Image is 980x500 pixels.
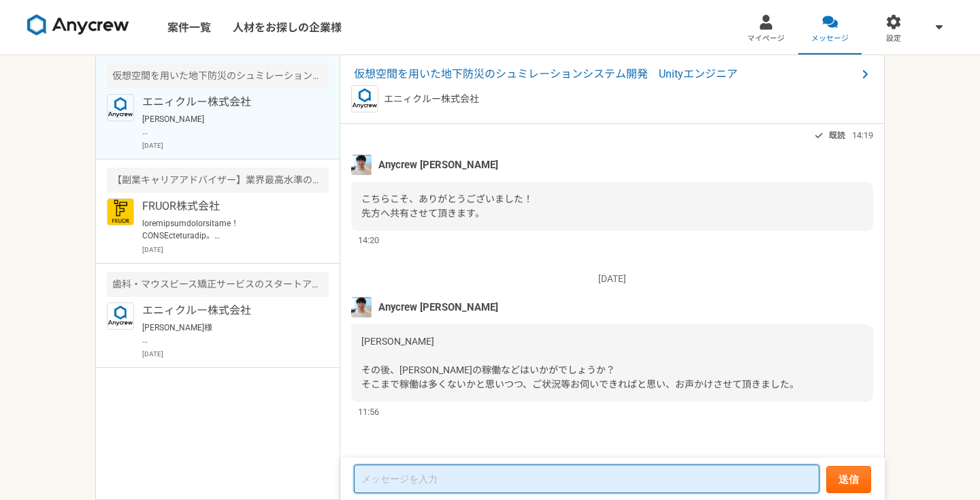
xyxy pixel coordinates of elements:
span: マイページ [747,33,785,44]
div: 歯科・マウスピース矯正サービスのスタートアップ WEBエンジニア [107,272,329,297]
span: こちらこそ、ありがとうございました！ 先方へ共有させて頂きます。 [361,193,533,219]
p: [PERSON_NAME]様 承知致しました！ ご確認よろしくお願い致します。 [142,322,310,346]
img: logo_text_blue_01.png [107,302,134,330]
span: 11:56 [358,405,379,418]
p: [DATE] [142,245,329,255]
img: FRUOR%E3%83%AD%E3%82%B3%E3%82%99.png [107,198,134,225]
span: [PERSON_NAME] その後、[PERSON_NAME]の稼働などはいかがでしょうか？ そこまで稼働は多くないかと思いつつ、ご状況等お伺いできればと思い、お声かけさせて頂きました。 [361,336,799,390]
span: 設定 [886,33,901,44]
div: 仮想空間を用いた地下防災のシュミレーションシステム開発 Unityエンジニア [107,63,329,89]
img: 8DqYSo04kwAAAAASUVORK5CYII= [27,14,129,36]
img: %E3%83%95%E3%82%9A%E3%83%AD%E3%83%95%E3%82%A3%E3%83%BC%E3%83%AB%E7%94%BB%E5%83%8F%E3%81%AE%E3%82%... [351,297,372,317]
span: メッセージ [811,33,849,44]
p: FRUOR株式会社 [142,198,310,215]
p: [DATE] [351,272,873,286]
p: エニィクルー株式会社 [142,302,310,319]
div: 【副業キャリアアドバイザー】業界最高水準の報酬率で還元します！ [107,168,329,193]
span: 既読 [829,127,845,144]
p: エニィクルー株式会社 [384,92,479,106]
span: Anycrew [PERSON_NAME] [378,157,498,172]
p: エニィクルー株式会社 [142,94,310,110]
p: [PERSON_NAME] その後、[PERSON_NAME]の稼働などはいかがでしょうか？ そこまで稼働は多くないかと思いつつ、ご状況等お伺いできればと思い、お声かけさせて頂きました。 [142,113,310,138]
span: 14:19 [852,129,873,142]
button: 送信 [826,466,871,493]
span: 14:20 [358,234,379,247]
span: 仮想空間を用いた地下防災のシュミレーションシステム開発 Unityエンジニア [354,66,857,82]
p: loremipsumdolorsitame！ CONSEcteturadip。 elitseddoeius、temporincididuntutlaboreetdol。 magnaaliquae... [142,217,310,242]
img: logo_text_blue_01.png [107,94,134,121]
p: [DATE] [142,349,329,359]
span: Anycrew [PERSON_NAME] [378,300,498,315]
img: logo_text_blue_01.png [351,85,378,112]
img: %E3%83%95%E3%82%9A%E3%83%AD%E3%83%95%E3%82%A3%E3%83%BC%E3%83%AB%E7%94%BB%E5%83%8F%E3%81%AE%E3%82%... [351,155,372,175]
p: [DATE] [142,140,329,151]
